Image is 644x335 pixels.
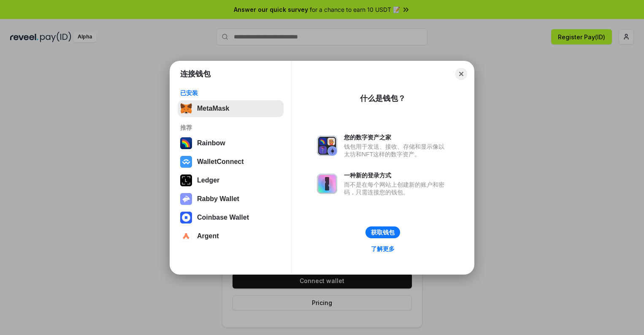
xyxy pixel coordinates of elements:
img: svg+xml,%3Csvg%20width%3D%2228%22%20height%3D%2228%22%20viewBox%3D%220%200%2028%2028%22%20fill%3D... [180,156,192,168]
img: svg+xml,%3Csvg%20xmlns%3D%22http%3A%2F%2Fwww.w3.org%2F2000%2Fsvg%22%20fill%3D%22none%22%20viewBox... [317,174,337,194]
button: 获取钱包 [365,226,400,238]
div: Rainbow [197,139,225,147]
button: Argent [178,228,284,245]
div: 什么是钱包？ [360,93,406,103]
button: WalletConnect [178,153,284,170]
div: Ledger [197,177,219,184]
h1: 连接钱包 [180,69,211,79]
img: svg+xml,%3Csvg%20width%3D%22120%22%20height%3D%22120%22%20viewBox%3D%220%200%20120%20120%22%20fil... [180,137,192,149]
a: 了解更多 [366,243,400,254]
button: Rainbow [178,135,284,152]
div: 已安装 [180,89,281,97]
div: 钱包用于发送、接收、存储和显示像以太坊和NFT这样的数字资产。 [344,143,449,158]
img: svg+xml,%3Csvg%20xmlns%3D%22http%3A%2F%2Fwww.w3.org%2F2000%2Fsvg%22%20fill%3D%22none%22%20viewBox... [317,136,337,156]
button: MetaMask [178,100,284,117]
div: Argent [197,232,219,240]
div: MetaMask [197,105,229,112]
button: Ledger [178,172,284,189]
img: svg+xml,%3Csvg%20xmlns%3D%22http%3A%2F%2Fwww.w3.org%2F2000%2Fsvg%22%20width%3D%2228%22%20height%3... [180,174,192,186]
img: svg+xml,%3Csvg%20width%3D%2228%22%20height%3D%2228%22%20viewBox%3D%220%200%2028%2028%22%20fill%3D... [180,230,192,242]
div: WalletConnect [197,158,244,166]
img: svg+xml,%3Csvg%20fill%3D%22none%22%20height%3D%2233%22%20viewBox%3D%220%200%2035%2033%22%20width%... [180,103,192,114]
button: Close [455,68,467,80]
div: 而不是在每个网站上创建新的账户和密码，只需连接您的钱包。 [344,181,449,196]
div: Coinbase Wallet [197,214,249,221]
div: Rabby Wallet [197,195,239,203]
div: 了解更多 [371,245,395,253]
button: Coinbase Wallet [178,209,284,226]
div: 获取钱包 [371,229,395,236]
button: Rabby Wallet [178,191,284,207]
img: svg+xml,%3Csvg%20xmlns%3D%22http%3A%2F%2Fwww.w3.org%2F2000%2Fsvg%22%20fill%3D%22none%22%20viewBox... [180,193,192,205]
img: svg+xml,%3Csvg%20width%3D%2228%22%20height%3D%2228%22%20viewBox%3D%220%200%2028%2028%22%20fill%3D... [180,212,192,223]
div: 推荐 [180,124,281,131]
div: 您的数字资产之家 [344,133,449,141]
div: 一种新的登录方式 [344,172,449,179]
